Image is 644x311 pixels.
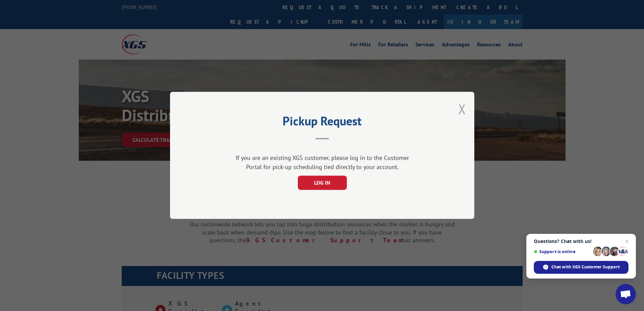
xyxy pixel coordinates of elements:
[297,176,347,190] button: LOG IN
[534,239,628,244] span: Questions? Chat with us!
[534,261,628,274] span: Chat with XGS Customer Support
[297,180,347,186] a: LOG IN
[233,154,412,172] div: If you are an existing XGS customer, please log in to the Customer Portal for pick-up scheduling ...
[204,116,440,129] h2: Pickup Request
[551,264,620,270] span: Chat with XGS Customer Support
[534,249,591,254] span: Support is online
[458,100,466,118] button: Close modal
[616,284,636,304] a: Open chat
